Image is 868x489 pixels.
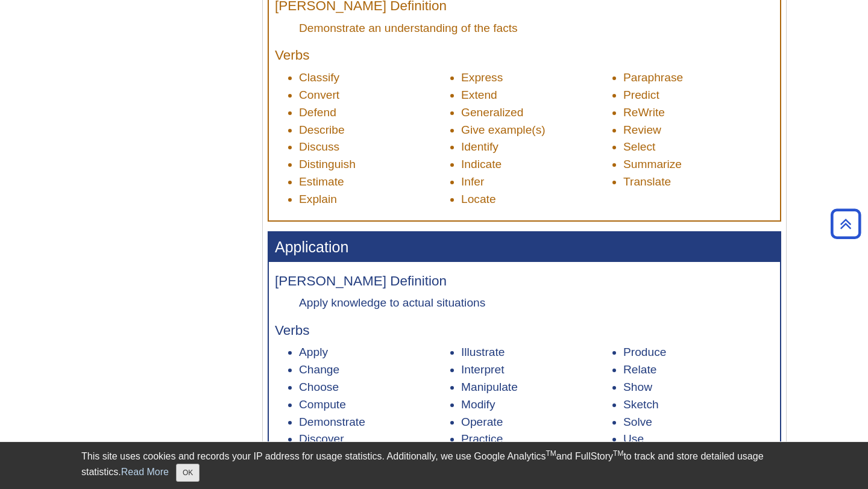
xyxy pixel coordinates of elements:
li: Infer [461,173,612,191]
li: Identify [461,139,612,156]
li: Apply [299,344,450,361]
a: Back to Top [826,216,865,232]
li: Review [623,122,774,139]
li: Show [623,379,774,396]
li: Discover [299,431,450,448]
button: Close [176,464,200,482]
li: Manipulate [461,379,612,396]
li: Modify [461,396,612,414]
li: ReWrite [623,104,774,122]
li: Change [299,361,450,379]
li: Classify [299,69,450,87]
li: Describe [299,122,450,139]
li: Predict [623,87,774,104]
li: Relate [623,361,774,379]
sup: TM [613,449,623,458]
li: Express [461,69,612,87]
li: Distinguish [299,156,450,173]
li: Summarize [623,156,774,173]
li: Illustrate [461,344,612,361]
li: Defend [299,104,450,122]
li: Translate [623,173,774,191]
li: Indicate [461,156,612,173]
li: Produce [623,344,774,361]
li: Explain [299,191,450,208]
li: Extend [461,87,612,104]
dd: Demonstrate an understanding of the facts [299,20,774,36]
li: Compute [299,396,450,414]
li: Give example(s) [461,122,612,139]
li: Interpret [461,361,612,379]
a: Read More [121,467,169,477]
li: Sketch [623,396,774,414]
h4: Verbs [275,48,774,63]
li: Estimate [299,173,450,191]
li: Operate [461,414,612,431]
li: Select [623,139,774,156]
h3: Application [269,232,780,262]
li: Locate [461,191,612,208]
li: Discuss [299,139,450,156]
li: Solve [623,414,774,431]
sup: TM [546,449,556,458]
li: Generalized [461,104,612,122]
li: Use [623,431,774,448]
li: Choose [299,379,450,396]
div: This site uses cookies and records your IP address for usage statistics. Additionally, we use Goo... [81,449,787,482]
li: Practice [461,431,612,448]
h4: Verbs [275,323,774,338]
h4: [PERSON_NAME] Definition [275,274,774,289]
li: Paraphrase [623,69,774,87]
li: Demonstrate [299,414,450,431]
dd: Apply knowledge to actual situations [299,294,774,311]
li: Convert [299,87,450,104]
